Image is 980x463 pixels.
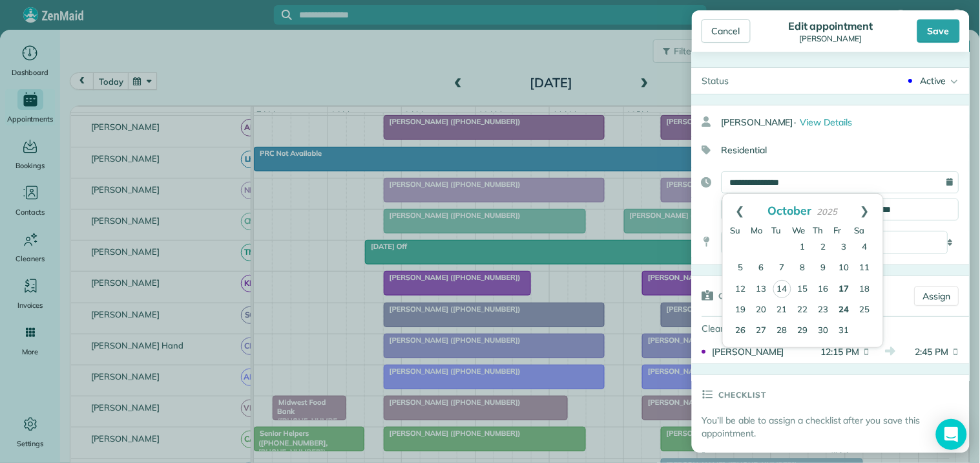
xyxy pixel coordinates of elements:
span: 2025 [817,206,838,217]
div: Open Intercom Messenger [936,419,967,450]
a: 16 [813,279,834,300]
span: Sunday [731,225,741,235]
a: 31 [834,321,855,341]
a: 21 [772,300,793,321]
h3: Checklist [719,375,767,414]
a: 23 [813,300,834,321]
a: 4 [855,237,875,258]
span: Thursday [813,225,824,235]
a: 9 [813,258,834,279]
a: 22 [793,300,813,321]
a: 7 [772,258,793,279]
p: You’ll be able to assign a checklist after you save this appointment. [702,414,970,440]
span: Saturday [855,225,865,235]
div: Residential [692,139,959,161]
span: 2:45 PM [905,345,949,358]
div: Cleaners [692,317,782,340]
a: Next [848,194,883,226]
span: Monday [751,225,763,235]
a: 8 [793,258,813,279]
div: [PERSON_NAME] [713,345,812,358]
a: 13 [751,279,772,300]
a: 19 [731,300,751,321]
a: 20 [751,300,772,321]
div: Status [692,68,740,94]
a: 2 [813,237,834,258]
a: 18 [855,279,875,300]
a: 3 [834,237,855,258]
a: 17 [834,279,855,300]
div: Edit appointment [784,19,877,32]
a: 5 [731,258,751,279]
a: 25 [855,300,875,321]
a: 24 [834,300,855,321]
h3: Cleaners [719,276,765,315]
a: 6 [751,258,772,279]
a: 15 [793,279,813,300]
span: Tuesday [772,225,782,235]
div: Cancel [702,19,751,43]
a: 27 [751,321,772,341]
a: 26 [731,321,751,341]
a: 12 [731,279,751,300]
a: 11 [855,258,875,279]
a: 28 [772,321,793,341]
a: Prev [723,194,758,226]
div: Active [921,74,946,87]
a: Assign [915,286,959,306]
div: Save [917,19,960,43]
a: 30 [813,321,834,341]
div: [PERSON_NAME] [784,34,877,43]
div: [PERSON_NAME] [722,111,970,134]
span: View Details [800,116,853,128]
a: 29 [793,321,813,341]
span: Friday [834,225,842,235]
a: 10 [834,258,855,279]
span: Wednesday [793,225,806,235]
span: October [768,203,812,217]
span: · [795,116,797,128]
a: 14 [773,280,791,298]
a: 1 [793,237,813,258]
span: 12:15 PM [816,345,860,358]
